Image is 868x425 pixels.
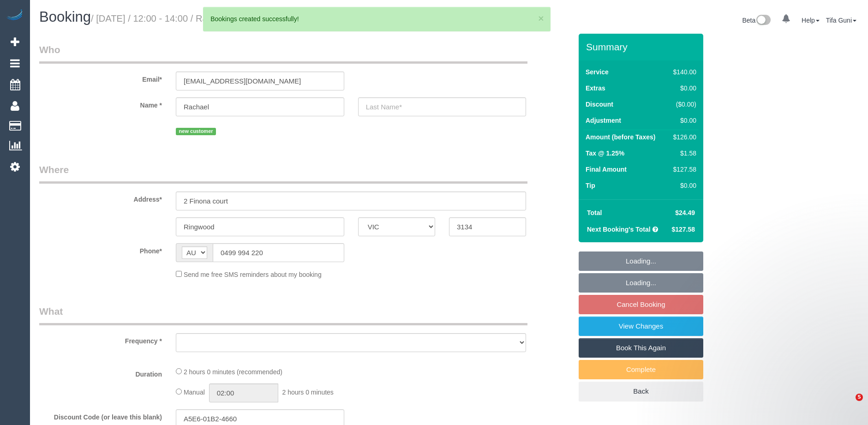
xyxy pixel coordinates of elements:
[586,132,655,142] label: Amount (before Taxes)
[282,389,334,396] span: 2 hours 0 minutes
[586,165,627,174] label: Final Amount
[675,209,695,216] span: $24.49
[32,333,169,346] label: Frequency *
[586,42,699,52] h3: Summary
[210,14,543,24] div: Bookings created successfully!
[579,317,703,336] a: View Changes
[184,368,282,376] span: 2 hours 0 minutes (recommended)
[586,67,609,77] label: Service
[176,97,344,116] input: First Name*
[587,209,602,216] strong: Total
[39,305,527,325] legend: What
[538,13,544,23] button: ×
[670,116,696,125] div: $0.00
[579,382,703,401] a: Back
[213,243,344,262] input: Phone*
[32,409,169,422] label: Discount Code (or leave this blank)
[670,165,696,174] div: $127.58
[755,15,771,27] img: New interface
[670,132,696,142] div: $126.00
[91,13,275,24] small: / [DATE] / 12:00 - 14:00 / Rachael
[39,9,91,25] span: Booking
[670,100,696,109] div: ($0.00)
[586,116,621,125] label: Adjustment
[449,217,526,236] input: Post Code*
[586,100,613,109] label: Discount
[671,226,695,233] span: $127.58
[32,243,169,256] label: Phone*
[6,9,24,22] img: Automaid Logo
[32,192,169,204] label: Address*
[742,17,771,24] a: Beta
[670,149,696,158] div: $1.58
[670,181,696,190] div: $0.00
[856,394,863,401] span: 5
[586,84,605,93] label: Extras
[176,217,344,236] input: Suburb*
[587,226,651,233] strong: Next Booking's Total
[176,72,344,90] input: Email*
[670,67,696,77] div: $140.00
[184,271,322,278] span: Send me free SMS reminders about my booking
[358,97,527,116] input: Last Name*
[32,72,169,84] label: Email*
[184,389,205,396] span: Manual
[837,394,859,416] iframe: Intercom live chat
[579,338,703,358] a: Book This Again
[586,149,624,158] label: Tax @ 1.25%
[39,163,527,184] legend: Where
[39,43,527,64] legend: Who
[32,97,169,110] label: Name *
[586,181,595,190] label: Tip
[826,17,856,24] a: Tifa Guni
[32,366,169,379] label: Duration
[802,17,820,24] a: Help
[176,128,216,135] span: new customer
[670,84,696,93] div: $0.00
